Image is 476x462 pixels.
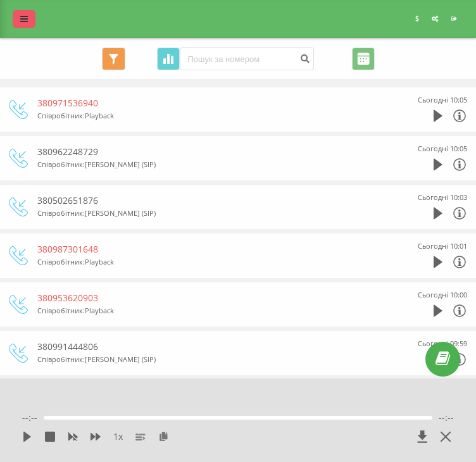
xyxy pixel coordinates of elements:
div: Сьогодні 10:03 [418,191,467,204]
span: --:-- [439,411,454,424]
div: Співробітник : Playback [37,109,385,122]
div: Сьогодні 10:05 [418,142,467,155]
div: Співробітник : Playback [37,304,385,317]
div: 380953620903 [37,292,385,304]
div: Співробітник : Playback [37,256,385,268]
span: --:-- [22,411,44,424]
div: Співробітник : [PERSON_NAME] (SIP) [37,353,385,366]
div: 380991444806 [37,340,385,353]
div: 380962248729 [37,146,385,158]
div: Сьогодні 09:59 [418,337,467,350]
div: 380971536940 [37,97,385,109]
div: 380502651876 [37,194,385,207]
span: 1 x [113,430,123,443]
div: Співробітник : [PERSON_NAME] (SIP) [37,207,385,220]
div: Сьогодні 10:00 [418,289,467,301]
div: Сьогодні 10:05 [418,94,467,106]
div: Співробітник : [PERSON_NAME] (SIP) [37,158,385,171]
div: 380987301648 [37,243,385,256]
input: Пошук за номером [180,47,314,70]
div: Сьогодні 10:01 [418,240,467,253]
